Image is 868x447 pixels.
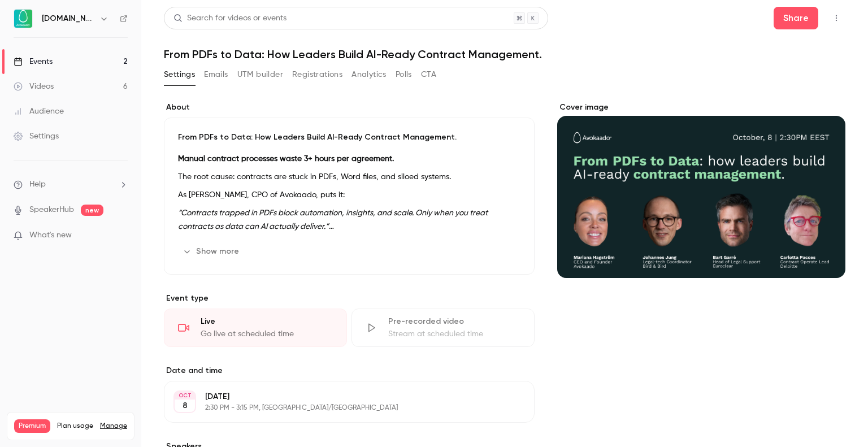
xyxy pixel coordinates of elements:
[178,242,246,261] button: Show more
[178,170,520,184] p: The root cause: contracts are stuck in PDFs, Word files, and siloed systems.
[14,131,59,142] div: Settings
[557,102,845,113] label: Cover image
[237,66,283,84] button: UTM builder
[14,81,54,92] div: Videos
[351,66,387,84] button: Analytics
[14,10,32,28] img: Avokaado.io
[29,229,72,241] span: What's new
[396,66,412,84] button: Polls
[164,66,195,84] button: Settings
[81,205,103,216] span: new
[164,293,535,304] p: Event type
[774,7,818,29] button: Share
[114,231,128,241] iframe: Noticeable Trigger
[178,188,520,202] p: As [PERSON_NAME], CPO of Avokaado, puts it:
[14,179,128,190] li: help-dropdown-opener
[205,391,475,402] p: [DATE]
[29,204,74,216] a: SpeakerHub
[175,392,195,400] div: OCT
[164,309,347,347] div: LiveGo live at scheduled time
[164,47,845,61] h1: From PDFs to Data: How Leaders Build AI-Ready Contract Management.
[42,13,95,24] h6: [DOMAIN_NAME]
[388,316,520,327] div: Pre-recorded video
[178,155,394,163] strong: Manual contract processes waste 3+ hours per agreement.
[204,66,228,84] button: Emails
[14,56,53,67] div: Events
[14,419,50,433] span: Premium
[29,179,46,190] span: Help
[164,102,535,113] label: About
[292,66,342,84] button: Registrations
[201,328,333,340] div: Go live at scheduled time
[178,132,520,143] p: From PDFs to Data: How Leaders Build AI-Ready Contract Management.
[557,102,845,278] section: Cover image
[183,400,188,411] p: 8
[421,66,436,84] button: CTA
[205,403,475,413] p: 2:30 PM - 3:15 PM, [GEOGRAPHIC_DATA]/[GEOGRAPHIC_DATA]
[201,316,333,327] div: Live
[14,106,64,117] div: Audience
[388,328,520,340] div: Stream at scheduled time
[57,422,93,431] span: Plan usage
[173,12,287,24] div: Search for videos or events
[164,365,535,376] label: Date and time
[351,309,535,347] div: Pre-recorded videoStream at scheduled time
[178,209,488,231] em: “Contracts trapped in PDFs block automation, insights, and scale. Only when you treat contracts a...
[100,422,127,431] a: Manage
